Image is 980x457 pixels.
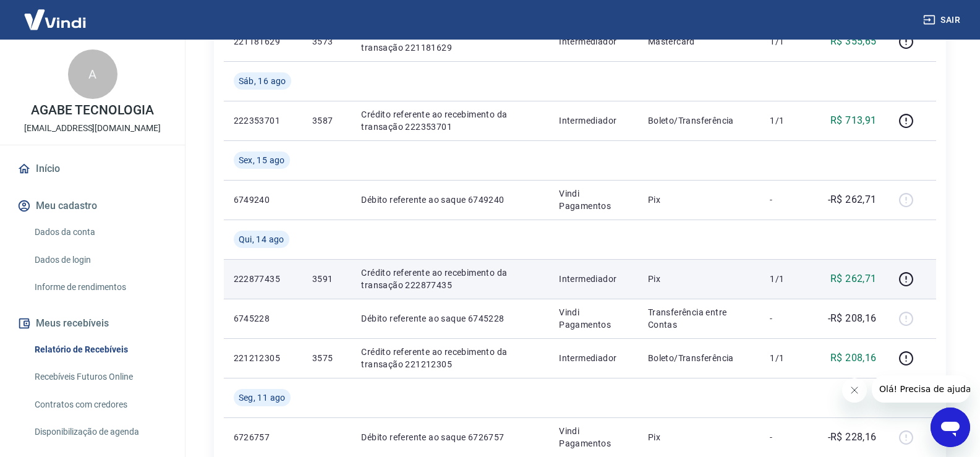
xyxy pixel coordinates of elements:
[24,122,161,135] p: [EMAIL_ADDRESS][DOMAIN_NAME]
[234,114,292,127] p: 222353701
[234,35,292,48] p: 221181629
[828,311,877,326] p: -R$ 208,16
[830,113,877,128] p: R$ 713,91
[312,273,341,285] p: 3591
[361,108,539,133] p: Crédito referente ao recebimento da transação 222353701
[239,391,286,404] span: Seg, 11 ago
[559,273,628,285] p: Intermediador
[828,192,877,207] p: -R$ 262,71
[648,114,751,127] p: Boleto/Transferência
[68,49,117,99] div: A
[828,430,877,445] p: -R$ 228,16
[830,351,877,365] p: R$ 208,16
[30,337,170,362] a: Relatório de Recebíveis
[559,35,628,48] p: Intermediador
[770,114,806,127] p: 1/1
[30,275,170,300] a: Informe de rendimentos
[15,1,95,38] img: Vindi
[30,364,170,390] a: Recebíveis Futuros Online
[234,352,292,364] p: 221212305
[312,35,341,48] p: 3573
[30,419,170,445] a: Disponibilização de agenda
[239,75,286,87] span: Sáb, 16 ago
[559,306,628,331] p: Vindi Pagamentos
[239,154,285,166] span: Sex, 15 ago
[312,352,341,364] p: 3575
[234,431,292,443] p: 6726757
[648,194,751,206] p: Pix
[361,312,539,325] p: Débito referente ao saque 6745228
[842,378,867,403] iframe: Fechar mensagem
[361,29,539,54] p: Crédito referente ao recebimento da transação 221181629
[559,425,628,450] p: Vindi Pagamentos
[921,9,965,32] button: Sair
[234,273,292,285] p: 222877435
[239,233,284,246] span: Qui, 14 ago
[361,194,539,206] p: Débito referente ao saque 6749240
[15,155,170,182] a: Início
[770,194,806,206] p: -
[770,273,806,285] p: 1/1
[931,408,970,447] iframe: Botão para abrir a janela de mensagens
[30,392,170,417] a: Contratos com credores
[559,352,628,364] p: Intermediador
[15,192,170,220] button: Meu cadastro
[872,375,970,403] iframe: Mensagem da empresa
[648,352,751,364] p: Boleto/Transferência
[559,187,628,212] p: Vindi Pagamentos
[648,431,751,443] p: Pix
[648,273,751,285] p: Pix
[559,114,628,127] p: Intermediador
[30,220,170,245] a: Dados da conta
[830,271,877,286] p: R$ 262,71
[770,312,806,325] p: -
[30,247,170,273] a: Dados de login
[7,9,104,19] span: Olá! Precisa de ajuda?
[770,431,806,443] p: -
[31,104,153,117] p: AGABE TECNOLOGIA
[770,352,806,364] p: 1/1
[234,312,292,325] p: 6745228
[361,431,539,443] p: Débito referente ao saque 6726757
[830,34,877,49] p: R$ 355,65
[15,310,170,337] button: Meus recebíveis
[361,346,539,370] p: Crédito referente ao recebimento da transação 221212305
[648,306,751,331] p: Transferência entre Contas
[648,35,751,48] p: Mastercard
[770,35,806,48] p: 1/1
[234,194,292,206] p: 6749240
[361,267,539,291] p: Crédito referente ao recebimento da transação 222877435
[312,114,341,127] p: 3587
